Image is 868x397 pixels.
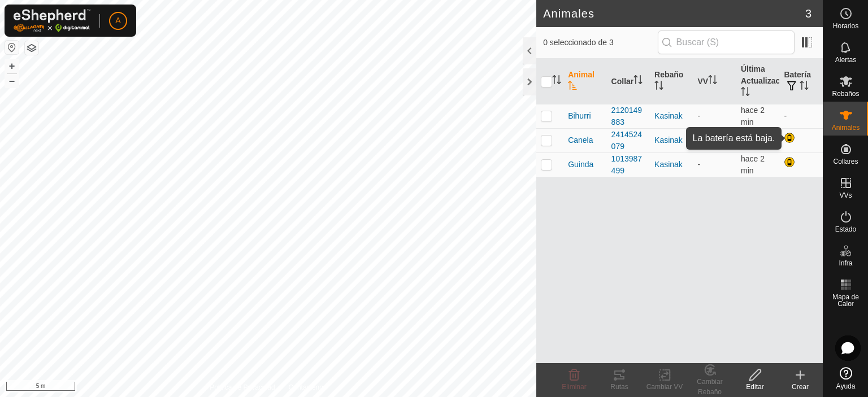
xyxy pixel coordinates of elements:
p-sorticon: Activar para ordenar [708,77,717,86]
div: Crear [778,382,823,392]
button: Restablecer Mapa [5,41,19,54]
img: Logo Gallagher [14,9,90,32]
span: Alertas [835,56,856,63]
a: Ayuda [823,363,868,394]
button: + [5,59,19,73]
span: VVs [839,192,852,199]
div: Cambiar Rebaño [687,377,732,397]
th: VV [693,59,736,104]
th: Collar [607,59,650,104]
p-sorticon: Activar para ordenar [654,82,663,91]
div: 1013987499 [611,153,645,177]
span: Infra [839,260,852,267]
input: Buscar (S) [658,30,795,54]
span: Estado [835,226,856,233]
span: Mapa de Calor [826,294,865,307]
a: Contáctenos [289,382,327,392]
td: - [779,104,823,128]
div: Kasinak [654,134,688,146]
span: Collares [833,158,858,165]
p-sorticon: Activar para ordenar [552,77,561,86]
span: Horarios [833,23,858,29]
div: Kasinak [654,110,688,122]
app-display-virtual-paddock-transition: - [698,136,701,145]
p-sorticon: Activar para ordenar [800,82,809,91]
p-sorticon: Activar para ordenar [568,82,577,91]
div: Editar [732,382,778,392]
span: Guinda [568,159,593,171]
a: Política de Privacidad [210,382,275,392]
span: 0 seleccionado de 3 [543,37,657,49]
div: 2120149883 [611,104,645,128]
button: Capas del Mapa [25,41,38,55]
h2: Animales [543,7,805,20]
th: Animal [563,59,606,104]
span: 12 ago 2025, 11:02 [741,106,765,126]
span: 3 [805,5,811,22]
span: Animales [832,124,860,131]
th: Última Actualización [736,59,779,104]
span: Ayuda [836,383,856,390]
th: Batería [779,59,823,104]
span: Rebaños [832,90,859,97]
p-sorticon: Activar para ordenar [741,89,750,98]
span: Bihurri [568,110,591,122]
div: Kasinak [654,159,688,171]
p-sorticon: Activar para ordenar [633,77,643,86]
span: Canela [568,134,593,146]
span: 12 ago 2025, 11:02 [741,130,765,151]
button: – [5,74,19,88]
div: 2414524079 [611,129,645,152]
app-display-virtual-paddock-transition: - [698,160,701,169]
span: Eliminar [562,383,586,391]
th: Rebaño [650,59,693,104]
app-display-virtual-paddock-transition: - [698,111,701,120]
span: 12 ago 2025, 11:02 [741,154,765,175]
div: Rutas [597,382,642,392]
span: A [115,15,120,27]
div: Cambiar VV [642,382,687,392]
